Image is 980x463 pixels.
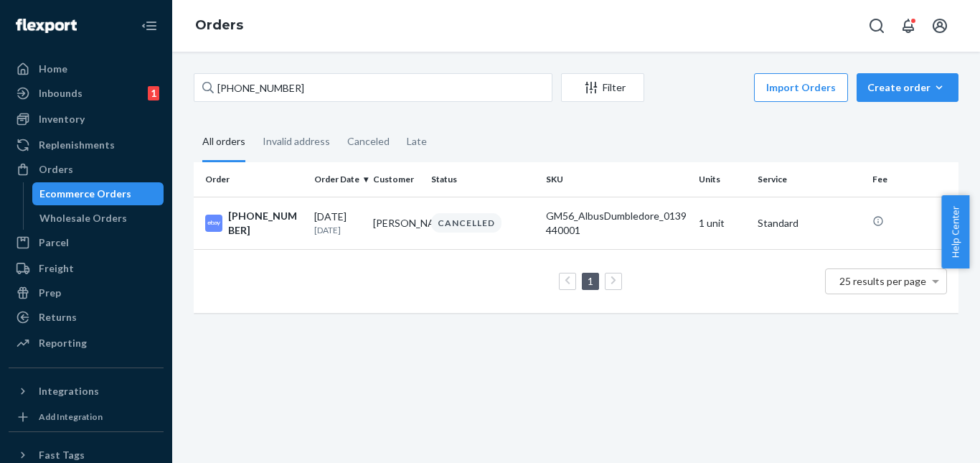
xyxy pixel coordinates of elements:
[39,162,73,177] div: Orders
[39,310,77,324] div: Returns
[39,62,67,76] div: Home
[867,162,958,197] th: Fee
[263,123,330,160] div: Invalid address
[314,210,362,236] div: [DATE]
[540,162,693,197] th: SKU
[39,86,83,100] div: Inbounds
[407,123,427,160] div: Late
[9,281,164,304] a: Prep
[205,209,303,238] div: [PHONE_NUMBER]
[39,384,99,398] div: Integrations
[39,448,85,462] div: Fast Tags
[941,195,969,268] button: Help Center
[194,162,308,197] th: Order
[32,182,164,205] a: Ecommerce Orders
[314,224,362,236] p: [DATE]
[925,11,954,40] button: Open account menu
[9,134,164,156] a: Replenishments
[184,5,255,47] ol: breadcrumbs
[9,332,164,355] a: Reporting
[889,420,966,456] iframe: Opens a widget where you can chat to one of our agents
[585,275,596,287] a: Page 1 is your current page
[195,17,243,33] a: Orders
[148,86,159,100] div: 1
[562,80,644,95] div: Filter
[39,211,127,225] div: Wholesale Orders
[202,123,245,162] div: All orders
[39,411,103,423] div: Add Integration
[9,306,164,329] a: Returns
[839,275,926,287] span: 25 results per page
[9,57,164,80] a: Home
[347,123,390,160] div: Canceled
[39,138,115,152] div: Replenishments
[9,82,164,105] a: Inbounds1
[9,158,164,181] a: Orders
[308,162,367,197] th: Order Date
[754,73,848,102] button: Import Orders
[39,336,87,350] div: Reporting
[16,19,77,33] img: Flexport logo
[546,209,687,238] div: GM56_AlbusDumbledore_0139440001
[867,80,948,95] div: Create order
[693,162,752,197] th: Units
[9,408,164,426] a: Add Integration
[561,73,644,102] button: Filter
[9,380,164,403] button: Integrations
[9,231,164,254] a: Parcel
[39,112,85,126] div: Inventory
[32,207,164,230] a: Wholesale Orders
[431,213,501,233] div: CANCELLED
[752,162,867,197] th: Service
[194,73,552,102] input: Search orders
[39,187,131,201] div: Ecommerce Orders
[693,197,752,249] td: 1 unit
[862,11,891,40] button: Open Search Box
[135,11,164,40] button: Close Navigation
[425,162,540,197] th: Status
[9,257,164,280] a: Freight
[39,286,61,300] div: Prep
[758,216,861,230] p: Standard
[857,73,958,102] button: Create order
[39,235,69,250] div: Parcel
[373,173,420,185] div: Customer
[367,197,426,249] td: [PERSON_NAME]
[39,261,74,276] div: Freight
[9,108,164,131] a: Inventory
[894,11,923,40] button: Open notifications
